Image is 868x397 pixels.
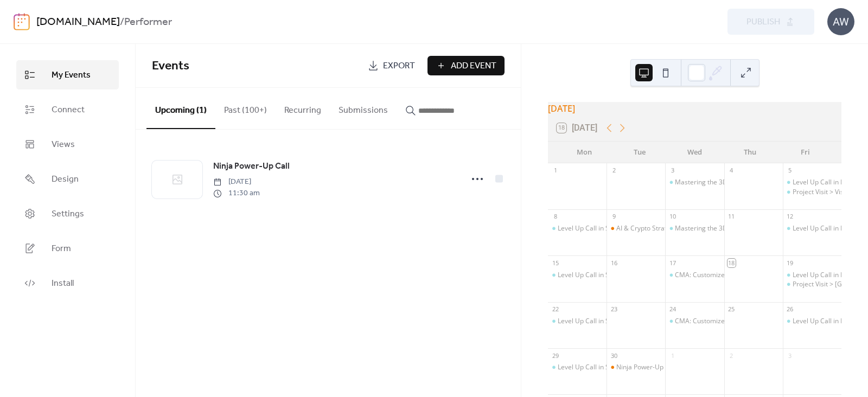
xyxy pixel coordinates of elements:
[727,259,736,267] div: 18
[52,242,71,255] span: Form
[16,199,119,228] a: Settings
[52,277,74,290] span: Install
[722,142,777,163] div: Thu
[383,60,415,73] span: Export
[607,224,665,233] div: AI & Crypto Strategies for Real Estate Pros
[52,104,85,117] span: Connect
[16,164,119,194] a: Design
[427,56,505,75] button: Add Event
[783,178,841,187] div: Level Up Call in English
[783,224,841,233] div: Level Up Call in English
[14,13,30,30] img: logo
[213,188,260,199] span: 11:30 am
[558,271,629,280] div: Level Up Call in Spanish
[668,213,676,221] div: 10
[786,259,794,267] div: 19
[665,271,724,280] div: CMA: Customize, Compare & Close Deals in English
[665,224,724,233] div: Mastering the 3D Area Analyzer: Smarter Insights, Better Deals in Spanish
[793,178,862,187] div: Level Up Call in English
[52,138,75,151] span: Views
[16,130,119,159] a: Views
[786,213,794,221] div: 12
[616,224,744,233] div: AI & Crypto Strategies for Real Estate Pros
[668,259,676,267] div: 17
[727,351,736,360] div: 2
[665,178,724,187] div: Mastering the 3D Area Analyzer: Smarter Insights, Better Deals in English
[551,305,559,313] div: 22
[551,213,559,221] div: 8
[793,317,862,326] div: Level Up Call in English
[557,142,612,163] div: Mon
[120,12,124,33] b: /
[610,305,618,313] div: 23
[558,363,629,372] div: Level Up Call in Spanish
[783,280,841,289] div: Project Visit > Okan Tower
[548,224,607,233] div: Level Up Call in Spanish
[793,271,862,280] div: Level Up Call in English
[607,363,665,372] div: Ninja Power-Up Call
[146,88,215,129] button: Upcoming (1)
[124,12,172,33] b: Performer
[667,142,723,163] div: Wed
[52,208,84,221] span: Settings
[558,317,629,326] div: Level Up Call in Spanish
[727,167,736,175] div: 4
[610,213,618,221] div: 9
[668,305,676,313] div: 24
[727,305,736,313] div: 25
[786,351,794,360] div: 3
[610,351,618,360] div: 30
[793,224,862,233] div: Level Up Call in English
[551,351,559,360] div: 29
[16,234,119,263] a: Form
[213,160,290,173] span: Ninja Power-Up Call
[16,60,119,89] a: My Events
[16,95,119,124] a: Connect
[610,167,618,175] div: 2
[551,167,559,175] div: 1
[548,271,607,280] div: Level Up Call in Spanish
[777,142,833,163] div: Fri
[783,317,841,326] div: Level Up Call in English
[665,317,724,326] div: CMA: Customize, Compare & Close Deals in Spanish
[16,268,119,298] a: Install
[215,88,276,128] button: Past (100+)
[548,363,607,372] div: Level Up Call in Spanish
[668,351,676,360] div: 1
[213,176,260,188] span: [DATE]
[727,213,736,221] div: 11
[330,88,397,128] button: Submissions
[360,56,423,75] a: Export
[548,102,841,115] div: [DATE]
[675,317,833,326] div: CMA: Customize, Compare & Close Deals in Spanish
[276,88,330,128] button: Recurring
[612,142,667,163] div: Tue
[783,271,841,280] div: Level Up Call in English
[616,363,676,372] div: Ninja Power-Up Call
[783,188,841,197] div: Project Visit > Visions Resort & Spa
[668,167,676,175] div: 3
[36,12,120,33] a: [DOMAIN_NAME]
[52,69,91,82] span: My Events
[548,317,607,326] div: Level Up Call in Spanish
[675,271,831,280] div: CMA: Customize, Compare & Close Deals in English
[451,60,496,73] span: Add Event
[551,259,559,267] div: 15
[213,159,290,174] a: Ninja Power-Up Call
[786,167,794,175] div: 5
[610,259,618,267] div: 16
[52,173,79,186] span: Design
[827,8,854,35] div: AW
[786,305,794,313] div: 26
[152,54,189,78] span: Events
[558,224,629,233] div: Level Up Call in Spanish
